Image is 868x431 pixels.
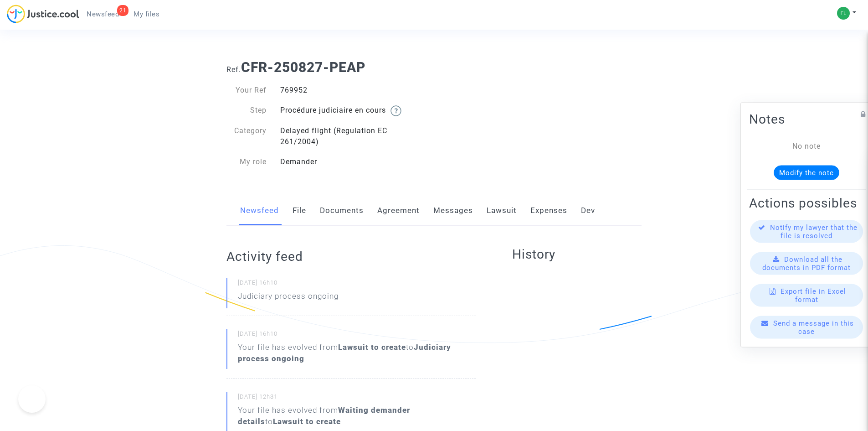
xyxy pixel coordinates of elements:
div: Your file has evolved from to [238,342,476,364]
div: Delayed flight (Regulation EC 261/2004) [273,125,434,147]
a: Expenses [530,196,567,226]
b: Lawsuit to create [338,343,406,352]
div: My role [220,156,273,167]
h2: Activity feed [226,249,476,265]
b: CFR-250827-PEAP [241,59,365,75]
a: Agreement [377,196,420,226]
span: My files [134,10,159,18]
a: Dev [581,196,595,226]
img: help.svg [390,105,401,116]
div: 769952 [273,85,434,96]
h2: Notes [749,111,864,127]
span: Ref. [226,65,241,74]
img: 27626d57a3ba4a5b969f53e3f2c8e71c [837,7,850,20]
p: Judiciary process ongoing [238,291,339,306]
div: Your Ref [220,85,273,96]
a: Newsfeed [240,196,279,226]
span: Download all the documents in PDF format [762,255,851,271]
span: Notify my lawyer that the file is resolved [770,223,858,239]
span: Send a message in this case [773,319,854,335]
div: No note [763,140,850,151]
a: My files [126,7,167,21]
a: File [293,196,306,226]
small: [DATE] 16h10 [238,279,476,291]
div: 21 [117,5,128,16]
b: Waiting demander details [238,405,410,426]
div: Procédure judiciaire en cours [273,105,434,116]
a: Lawsuit [487,196,517,226]
div: Step [220,105,273,116]
span: Export file in Excel format [781,287,846,303]
small: [DATE] 12h31 [238,393,476,405]
small: [DATE] 16h10 [238,330,476,342]
span: Newsfeed [87,10,119,18]
a: Documents [320,196,364,226]
div: Your file has evolved from to [238,405,476,427]
h2: Actions possibles [749,195,864,211]
h2: History [512,246,642,262]
div: Demander [273,156,434,167]
b: Lawsuit to create [273,417,341,426]
a: Messages [433,196,473,226]
button: Modify the note [774,165,839,180]
div: Category [220,125,273,147]
a: 21Newsfeed [79,7,126,21]
img: jc-logo.svg [7,5,79,23]
iframe: Help Scout Beacon - Open [18,385,46,413]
